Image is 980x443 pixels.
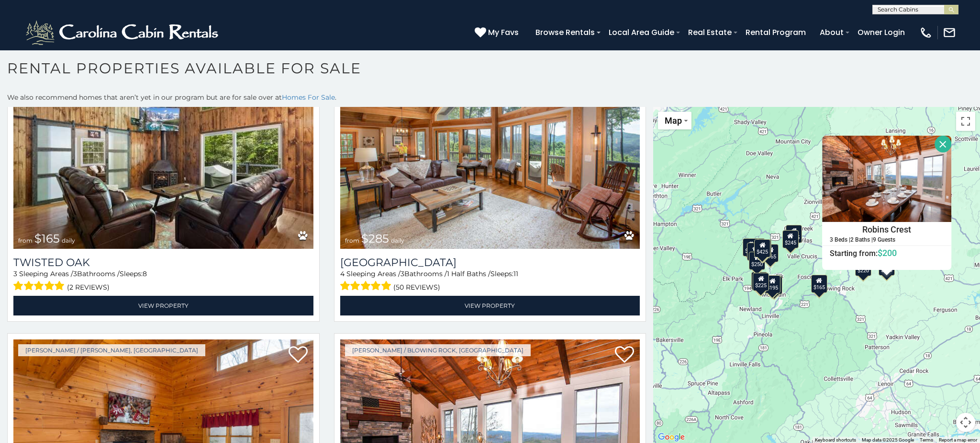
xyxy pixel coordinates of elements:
img: phone-regular-white.png [919,26,933,39]
div: $265 [742,238,758,256]
span: Map [665,116,682,126]
span: 8 [143,269,147,278]
span: 1 Half Baths / [447,269,490,278]
span: (2 reviews) [67,281,110,293]
div: Sleeping Areas / Bathrooms / Sleeps: [340,269,640,293]
a: Owner Login [853,24,910,41]
a: View Property [13,296,313,315]
div: $245 [782,230,799,248]
img: mail-regular-white.png [943,26,956,39]
a: Bald Mountain Lodge from $285 daily [340,47,640,249]
a: Local Area Guide [604,24,679,41]
span: from [18,237,33,244]
button: Close [934,136,951,152]
a: My Favs [475,26,521,39]
span: daily [391,237,404,244]
a: [PERSON_NAME] / Blowing Rock, [GEOGRAPHIC_DATA] [345,344,531,356]
span: $200 [878,248,897,258]
div: $165 [762,244,779,262]
a: Real Estate [683,24,736,41]
button: Map camera controls [956,413,975,432]
span: from [345,237,359,244]
a: Browse Rentals [531,24,600,41]
a: Homes For Sale [282,93,335,102]
a: Twisted Oak [13,256,313,269]
div: $250 [749,252,765,270]
img: Robins Crest [822,136,951,222]
span: 11 [513,269,518,278]
h5: 2 Baths | [850,237,873,243]
button: Change map style [658,112,691,129]
img: Bald Mountain Lodge [340,47,640,249]
div: $165 [811,275,827,293]
span: daily [62,237,75,244]
span: 3 [401,269,404,278]
div: $425 [754,239,770,257]
a: [GEOGRAPHIC_DATA] [340,256,640,269]
span: $285 [361,232,389,245]
a: About [815,24,848,41]
a: View Property [340,296,640,315]
div: $415 [786,225,802,243]
h5: 3 Beds | [830,237,850,243]
span: (50 reviews) [393,281,440,293]
div: $225 [753,273,769,291]
a: Report a map error [939,437,977,443]
button: Toggle fullscreen view [956,112,975,131]
h5: 9 Guests [873,237,895,243]
a: Add to favorites [615,345,634,365]
h4: Robins Crest [823,222,951,237]
div: $290 [747,243,763,261]
a: [PERSON_NAME] / [PERSON_NAME], [GEOGRAPHIC_DATA] [18,344,205,356]
div: $420 [751,272,768,290]
a: Rental Program [741,24,811,41]
img: White-1-2.png [24,18,223,47]
img: Twisted Oak [13,47,313,249]
span: 4 [340,269,345,278]
a: Twisted Oak from $165 daily [13,47,313,249]
span: My Favs [488,26,519,38]
span: Map data ©2025 Google [862,437,914,443]
a: Robins Crest 3 Beds | 2 Baths | 9 Guests Starting from:$200 [822,222,951,258]
div: $195 [764,275,780,293]
span: 3 [13,269,17,278]
span: 3 [73,269,77,278]
h6: Starting from: [823,248,951,258]
h3: Bald Mountain Lodge [340,256,640,269]
div: Sleeping Areas / Bathrooms / Sleeps: [13,269,313,293]
a: Terms (opens in new tab) [920,437,933,443]
span: $165 [34,232,60,245]
a: Add to favorites [289,345,308,365]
